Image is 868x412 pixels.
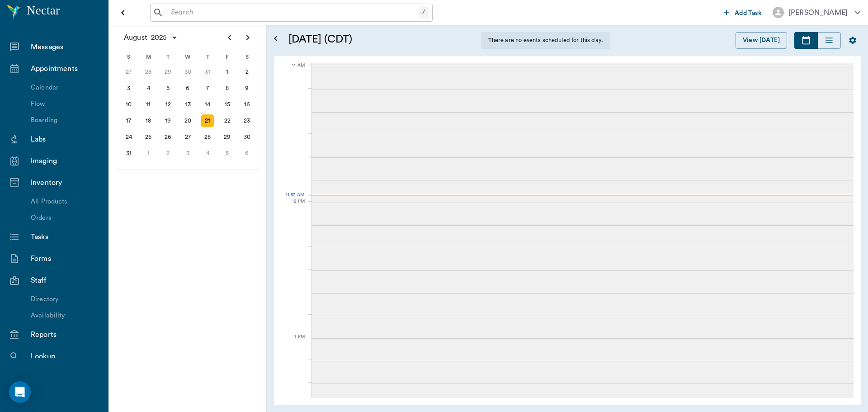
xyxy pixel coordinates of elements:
div: Saturday, September 6, 2025 [241,147,253,160]
div: Sunday, August 10, 2025 [123,98,135,111]
div: Monday, September 1, 2025 [142,147,155,160]
div: Friday, August 8, 2025 [221,82,234,95]
div: Thursday, August 28, 2025 [201,131,214,143]
div: Thursday, August 14, 2025 [201,98,214,111]
div: Tuesday, August 26, 2025 [162,131,175,143]
div: Lookup [31,351,99,362]
div: Friday, August 15, 2025 [221,98,234,111]
div: Tasks [31,232,99,242]
div: Tuesday, August 5, 2025 [162,82,175,95]
div: Friday, August 22, 2025 [221,114,234,127]
h5: [DATE] (CDT) [288,32,474,47]
div: S [119,50,139,64]
button: View [DATE] [736,32,787,49]
div: Friday, August 1, 2025 [221,66,234,78]
h6: Nectar [27,1,101,20]
div: Saturday, August 16, 2025 [241,98,253,111]
div: Today, Thursday, August 21, 2025 [201,114,214,127]
div: Saturday, August 9, 2025 [241,82,253,95]
button: Previous page [221,28,239,47]
button: Open calendar [270,21,281,56]
div: Inventory [31,177,99,188]
div: Wednesday, September 3, 2025 [182,147,194,160]
div: Monday, August 18, 2025 [142,114,155,127]
div: Monday, August 25, 2025 [142,131,155,143]
div: Open Intercom Messenger [9,381,31,403]
div: Monday, July 28, 2025 [142,66,155,78]
div: Orders [31,213,104,223]
div: Tuesday, September 2, 2025 [162,147,175,160]
input: Search [167,6,419,19]
div: Monday, August 11, 2025 [142,98,155,111]
div: There are no events scheduled for this day. [481,32,610,49]
div: Wednesday, August 13, 2025 [182,98,194,111]
div: Directory [31,294,104,304]
div: Tuesday, July 29, 2025 [162,66,175,78]
div: Friday, September 5, 2025 [221,147,234,160]
div: Friday, August 29, 2025 [221,131,234,143]
button: August2025 [119,28,183,47]
div: Forms [31,253,99,264]
div: S [237,50,257,64]
div: Sunday, August 17, 2025 [123,114,135,127]
div: / [419,6,429,19]
div: Monday, August 4, 2025 [142,82,155,95]
div: T [198,50,217,64]
div: Wednesday, August 6, 2025 [182,82,194,95]
div: Wednesday, July 30, 2025 [182,66,194,78]
div: Wednesday, August 20, 2025 [182,114,194,127]
div: W [178,50,198,64]
div: [PERSON_NAME] [788,7,848,18]
div: 12 PM [281,197,305,219]
button: Open drawer [114,4,132,22]
div: M [139,50,159,64]
div: Saturday, August 30, 2025 [241,131,253,143]
div: Saturday, August 23, 2025 [241,114,253,127]
div: Availability [31,311,104,321]
div: Saturday, August 2, 2025 [241,66,253,78]
div: Boarding [31,115,104,125]
div: F [217,50,237,64]
button: Next page [239,28,257,47]
div: Appointments [31,63,99,74]
div: Staff [31,275,99,286]
div: Thursday, September 4, 2025 [201,147,214,160]
div: Sunday, July 27, 2025 [123,66,135,78]
span: 2025 [149,31,169,44]
div: Wednesday, August 27, 2025 [182,131,194,143]
button: [PERSON_NAME] [765,4,868,21]
div: Sunday, August 31, 2025 [123,147,135,160]
button: Add Task [720,4,765,21]
div: T [158,50,178,64]
div: Tuesday, August 12, 2025 [162,98,175,111]
span: August [122,31,149,44]
div: Imaging [31,156,99,166]
div: 1 PM [281,332,305,355]
div: Flow [31,99,104,109]
div: Thursday, July 31, 2025 [201,66,214,78]
div: Messages [31,42,99,52]
div: Tuesday, August 19, 2025 [162,114,175,127]
div: Reports [31,329,99,340]
div: Sunday, August 3, 2025 [123,82,135,95]
div: Calendar [31,83,104,93]
div: All Products [31,197,104,207]
div: 11 AM [281,61,305,84]
div: Thursday, August 7, 2025 [201,82,214,95]
div: Labs [31,134,99,145]
div: Sunday, August 24, 2025 [123,131,135,143]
